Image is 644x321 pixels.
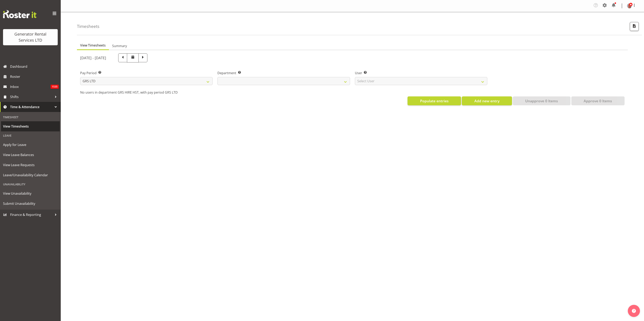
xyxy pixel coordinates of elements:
span: View Timesheets [3,123,58,129]
span: Shifts [10,94,53,100]
a: View Leave Requests [1,160,60,170]
span: View Timesheets [80,43,106,48]
span: 1535 [51,85,59,89]
span: View Leave Requests [3,162,58,168]
div: Unavailability [1,180,60,188]
button: Approve 0 Items [571,96,625,105]
span: Leave/Unavailability Calendar [3,172,58,178]
span: Unapprove 0 Items [525,98,558,103]
a: Apply for Leave [1,140,60,150]
div: Generator Rental Services LTD [7,31,54,43]
span: Apply for Leave [3,142,58,148]
label: Pay Period [80,71,213,75]
button: Unapprove 0 Items [513,96,571,105]
span: Summary [112,43,127,48]
img: dave-wallaced2e02bf5a44ca49c521115b89c5c4806.png [627,3,632,8]
span: View Unavailability [3,190,58,196]
span: Dashboard [10,63,59,70]
a: View Timesheets [1,121,60,131]
img: Rosterit website logo [3,10,36,18]
h5: [DATE] - [DATE] [80,56,106,60]
button: Populate entries [408,96,461,105]
span: Finance & Reporting [10,212,53,218]
a: View Leave Balances [1,150,60,160]
span: Inbox [10,84,51,90]
img: help-xxl-2.png [632,309,636,313]
span: Roster [10,74,59,80]
button: Add new entry [462,96,512,105]
span: Add new entry [474,98,499,103]
h4: Timesheets [77,24,99,29]
span: Submit Unavailability [3,201,58,207]
div: Leave [1,131,60,140]
a: View Unavailability [1,188,60,199]
label: User [355,71,487,75]
div: Timesheet [1,113,60,121]
span: Approve 0 Items [584,98,612,103]
label: Department [217,71,350,75]
span: View Leave Balances [3,152,58,158]
p: No users in department GRS HIRE HST, with pay period GRS LTD [80,90,625,95]
button: Export CSV [630,22,639,31]
a: Submit Unavailability [1,199,60,209]
a: Leave/Unavailability Calendar [1,170,60,180]
span: Populate entries [420,98,449,103]
span: Time & Attendance [10,104,53,110]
